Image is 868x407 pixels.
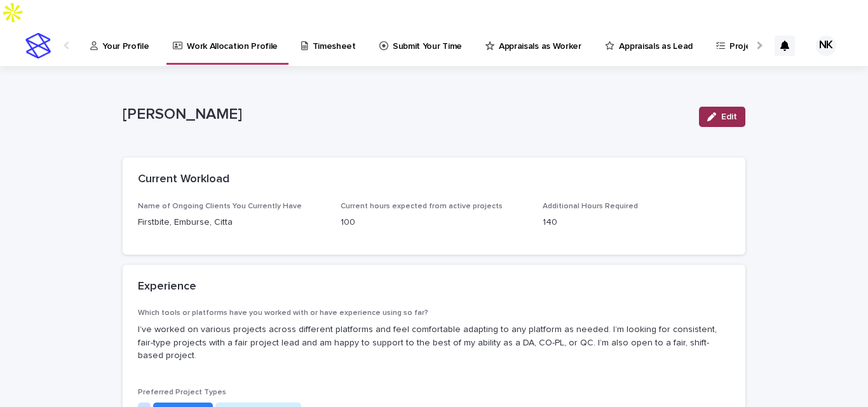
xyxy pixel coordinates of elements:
p: Submit Your Time [393,25,462,52]
img: stacker-logo-s-only.png [25,33,51,58]
p: Appraisals as Worker [499,25,581,52]
a: Projects [715,25,769,65]
a: Appraisals as Lead [604,25,698,65]
h2: Current Workload [138,173,229,187]
a: Timesheet [300,25,362,65]
span: Preferred Project Types [138,389,226,396]
p: Appraisals as Lead [619,25,692,52]
p: Work Allocation Profile [187,25,278,52]
button: Edit [699,107,745,127]
span: Edit [721,112,737,121]
span: Name of Ongoing Clients You Currently Have [138,203,302,210]
p: 100 [341,216,528,229]
span: Current hours expected from active projects [341,203,503,210]
a: Appraisals as Worker [484,25,587,65]
a: Work Allocation Profile [172,25,284,63]
p: Projects [729,25,763,52]
a: Submit Your Time [378,25,468,65]
p: [PERSON_NAME] [123,105,689,124]
a: Your Profile [89,25,155,65]
p: Your Profile [102,25,149,52]
p: I’ve worked on various projects across different platforms and feel comfortable adapting to any p... [138,323,730,363]
span: Additional Hours Required [543,203,638,210]
p: Firstbite, Emburse, Citta [138,216,325,229]
span: Which tools or platforms have you worked with or have experience using so far? [138,309,428,317]
h2: Experience [138,280,196,294]
p: Timesheet [313,25,356,52]
p: 140 [543,216,730,229]
div: NK [816,36,836,56]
